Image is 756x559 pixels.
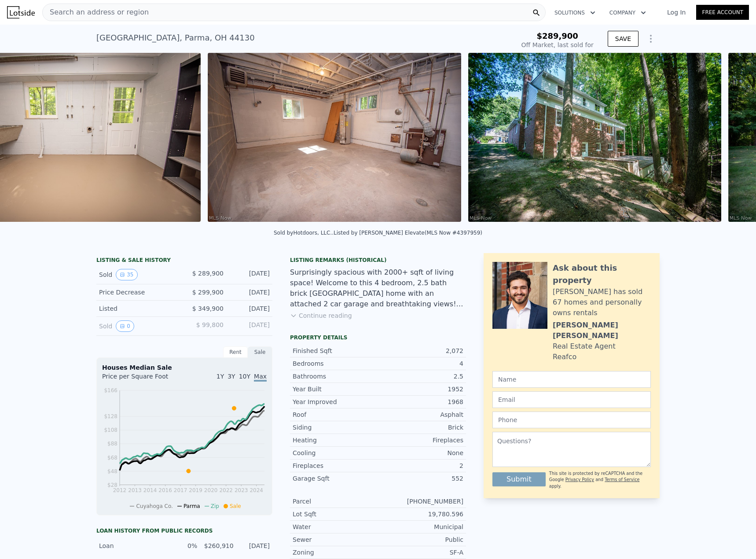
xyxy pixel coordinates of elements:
div: Sold [99,269,177,280]
tspan: $108 [104,427,117,433]
input: Phone [492,412,651,428]
div: Bedrooms [293,359,378,368]
div: Roof [293,410,378,419]
div: Sold by Hotdoors, LLC. . [274,230,334,236]
button: Continue reading [290,311,352,320]
div: Garage Sqft [293,474,378,483]
div: [DATE] [231,269,270,280]
div: Sewer [293,535,378,544]
input: Email [492,391,651,408]
div: Fireplaces [293,461,378,470]
span: $ 299,900 [192,289,224,296]
tspan: $48 [107,468,117,474]
tspan: 2013 [128,487,142,493]
div: This site is protected by reCAPTCHA and the Google and apply. [549,471,651,489]
button: Company [602,5,653,21]
div: Listed by [PERSON_NAME] Elevate (MLS Now #4397959) [334,230,482,236]
span: Cuyahoga Co. [136,503,173,509]
div: Loan [99,541,161,550]
div: [DATE] [231,288,270,297]
div: Loan history from public records [96,527,272,534]
div: 1968 [378,397,463,406]
div: 2.5 [378,372,463,381]
button: Solutions [547,5,602,21]
div: 4 [378,359,463,368]
tspan: 2020 [204,487,218,493]
span: Parma [183,503,200,509]
div: Heating [293,436,378,445]
tspan: 2016 [158,487,172,493]
div: [GEOGRAPHIC_DATA] , Parma , OH 44130 [96,32,255,44]
div: Public [378,535,463,544]
tspan: 2022 [219,487,233,493]
div: Price Decrease [99,288,177,297]
span: Max [254,373,267,382]
a: Privacy Policy [565,477,594,482]
div: [DATE] [231,304,270,313]
tspan: $68 [107,455,117,461]
tspan: $128 [104,413,117,419]
div: Price per Square Foot [102,372,184,386]
span: Zip [211,503,219,509]
div: 552 [378,474,463,483]
button: View historical data [116,320,134,332]
div: [PHONE_NUMBER] [378,497,463,506]
div: Cooling [293,449,378,457]
div: Real Estate Agent [553,341,616,352]
tspan: 2024 [250,487,263,493]
div: [PERSON_NAME] has sold 67 homes and personally owns rentals [553,287,651,318]
div: Lot Sqft [293,510,378,519]
div: Water [293,522,378,531]
div: Sold [99,320,177,332]
tspan: 2023 [235,487,248,493]
input: Name [492,371,651,388]
button: SAVE [608,31,639,47]
tspan: 2014 [143,487,157,493]
span: Sale [230,503,241,509]
span: 10Y [239,373,250,380]
button: View historical data [116,269,137,280]
button: Submit [492,472,546,486]
div: Property details [290,334,466,341]
div: Surprisingly spacious with 2000+ sqft of living space! Welcome to this 4 bedroom, 2.5 bath brick ... [290,267,466,309]
div: LISTING & SALE HISTORY [96,257,272,265]
tspan: $88 [107,441,117,447]
tspan: $28 [107,482,117,488]
div: Asphalt [378,410,463,419]
tspan: 2017 [174,487,187,493]
div: Rent [223,346,248,358]
div: Year Built [293,385,378,394]
span: $ 99,800 [196,321,224,328]
tspan: 2012 [113,487,127,493]
span: 1Y [217,373,224,380]
div: Off Market, last sold for [521,40,594,49]
a: Terms of Service [605,477,639,482]
div: Bathrooms [293,372,378,381]
div: 1952 [378,385,463,394]
img: Sale: 87812526 Parcel: 84645673 [208,53,461,222]
a: Log In [657,8,696,17]
div: None [378,449,463,457]
button: Show Options [642,30,660,48]
div: [PERSON_NAME] [PERSON_NAME] [553,320,651,341]
span: 3Y [228,373,235,380]
div: Reafco [553,352,576,362]
span: $289,900 [536,31,578,40]
div: Finished Sqft [293,346,378,355]
div: Listed [99,304,177,313]
div: Sale [248,346,272,358]
div: Ask about this property [553,262,651,287]
div: [DATE] [239,541,270,550]
div: Siding [293,423,378,432]
div: Municipal [378,522,463,531]
div: SF-A [378,548,463,557]
div: $260,910 [202,541,233,550]
div: [DATE] [231,320,270,332]
span: Search an address or region [43,7,149,18]
div: Listing Remarks (Historical) [290,257,466,264]
div: Houses Median Sale [102,363,267,372]
div: 2,072 [378,346,463,355]
div: Brick [378,423,463,432]
div: Fireplaces [378,436,463,445]
div: 0% [166,541,197,550]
